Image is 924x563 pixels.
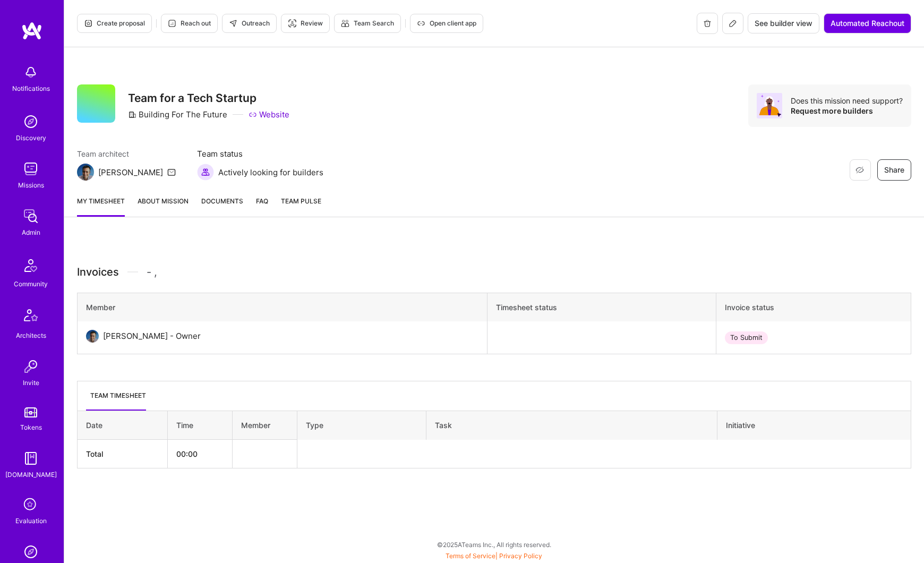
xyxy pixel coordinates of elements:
button: Share [877,159,911,181]
h3: Team for a Tech Startup [128,91,289,105]
span: Team status [197,148,323,159]
th: Invoice status [716,293,911,322]
img: Community [18,253,44,278]
img: discovery [20,111,41,132]
div: Missions [18,180,44,191]
span: Invoices [77,264,119,280]
a: FAQ [256,195,268,217]
button: Team Search [334,14,401,33]
img: Architects [18,304,44,330]
div: [PERSON_NAME] - Owner [103,330,201,343]
div: [DOMAIN_NAME] [5,469,57,480]
span: Team architect [77,148,176,159]
span: | [446,552,542,560]
div: Building For The Future [128,109,227,120]
div: Tokens [20,422,42,433]
th: Member [233,411,297,440]
img: Team Architect [77,164,94,181]
button: Outreach [222,14,277,33]
img: Admin Search [20,541,41,562]
button: Automated Reachout [824,13,911,33]
img: bell [20,62,41,83]
i: icon EyeClosed [855,166,864,174]
img: admin teamwork [20,206,41,227]
img: Avatar [757,93,782,118]
img: Divider [127,264,138,280]
i: icon SelectionTeam [21,495,41,515]
button: Create proposal [77,14,152,33]
span: Team Pulse [281,197,321,205]
a: Privacy Policy [499,552,542,560]
img: Actively looking for builders [197,164,214,181]
div: Evaluation [15,515,47,526]
button: Review [281,14,330,33]
span: Create proposal [84,19,145,28]
div: © 2025 ATeams Inc., All rights reserved. [64,531,924,558]
img: teamwork [20,158,41,180]
th: Timesheet status [487,293,716,322]
th: Member [78,293,487,322]
span: Actively looking for builders [218,167,323,178]
i: icon Proposal [84,19,92,28]
th: 00:00 [168,440,233,468]
a: Documents [201,195,243,217]
th: Time [168,411,233,440]
th: Type [297,411,426,440]
img: User Avatar [86,330,99,343]
span: Open client app [417,19,476,28]
img: Invite [20,356,41,377]
i: icon CompanyGray [128,110,136,119]
button: See builder view [748,13,819,33]
span: - , [147,264,157,280]
a: About Mission [138,195,189,217]
span: Team Search [341,19,394,28]
a: Terms of Service [446,552,495,560]
i: icon Targeter [288,19,296,28]
button: Reach out [161,14,218,33]
i: icon Mail [167,168,176,176]
th: Total [78,440,168,468]
div: Notifications [12,83,50,94]
a: Website [249,109,289,120]
img: guide book [20,448,41,469]
img: logo [21,21,42,40]
span: Outreach [229,19,270,28]
span: Automated Reachout [831,18,904,29]
a: Team Pulse [281,195,321,217]
th: Initiative [717,411,911,440]
div: To Submit [725,331,768,344]
button: Open client app [410,14,483,33]
span: Documents [201,195,243,207]
img: tokens [24,407,37,417]
div: [PERSON_NAME] [98,167,163,178]
div: Discovery [16,132,46,143]
div: Community [14,278,48,289]
span: See builder view [755,18,812,29]
span: Share [884,165,904,175]
span: Review [288,19,323,28]
div: Request more builders [791,106,903,116]
a: My timesheet [77,195,125,217]
th: Date [78,411,168,440]
div: Architects [16,330,46,341]
div: Does this mission need support? [791,96,903,106]
span: Reach out [168,19,211,28]
div: Invite [23,377,39,388]
div: Admin [22,227,40,238]
th: Task [426,411,717,440]
li: Team timesheet [86,390,146,411]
